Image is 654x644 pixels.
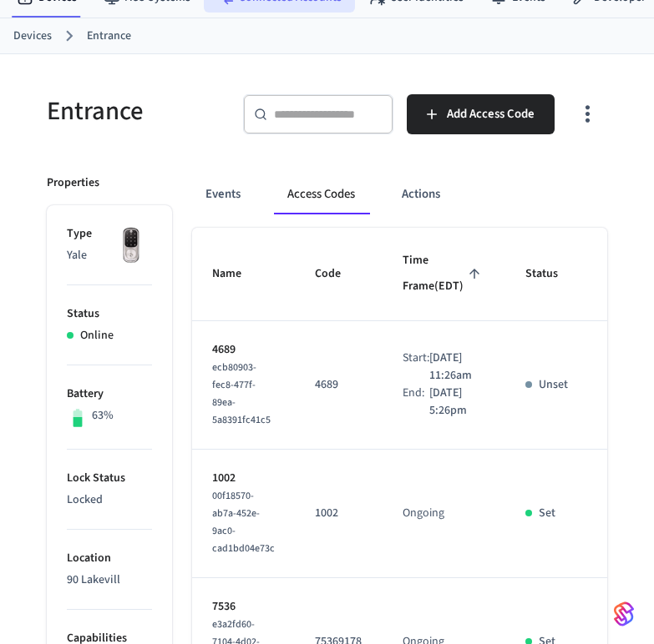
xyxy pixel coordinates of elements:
p: [DATE] 11:26am [429,350,485,385]
p: 1002 [315,505,362,522]
p: Unset [539,376,568,394]
span: Name [212,261,263,287]
p: Lock Status [67,470,152,487]
span: ecb80903-fec8-477f-89ea-5a8391fc41c5 [212,360,271,427]
a: Entrance [87,28,131,45]
div: ant example [192,174,607,214]
button: Actions [388,174,454,214]
div: End: [403,385,429,420]
p: Properties [47,174,99,192]
p: 7536 [212,598,275,616]
button: Events [192,174,254,214]
p: [DATE] 5:26pm [429,385,485,420]
p: Online [80,327,114,345]
span: Time Frame(EDT) [403,248,485,300]
p: 4689 [315,376,362,394]
span: Code [315,261,362,287]
p: 1002 [212,470,275,487]
h5: Entrance [47,94,223,128]
p: 63% [92,407,114,425]
button: Add Access Code [407,94,555,134]
p: Locked [67,491,152,509]
a: Devices [13,28,52,45]
p: Type [67,225,152,243]
button: Access Codes [274,174,368,214]
p: Status [67,305,152,323]
p: Set [539,505,555,522]
div: Start: [403,350,429,385]
span: Add Access Code [447,103,535,125]
p: Battery [67,385,152,403]
p: 4689 [212,341,275,359]
span: Status [525,261,580,287]
p: 90 Lakevill [67,571,152,589]
p: Yale [67,247,152,264]
p: Location [67,550,152,567]
span: 00f18570-ab7a-452e-9ac0-cad1bd04e73c [212,489,275,556]
img: SeamLogoGradient.69752ec5.svg [614,601,634,627]
td: Ongoing [383,450,505,578]
img: Yale Assure Touchscreen Wifi Smart Lock, Satin Nickel, Front [110,225,152,267]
